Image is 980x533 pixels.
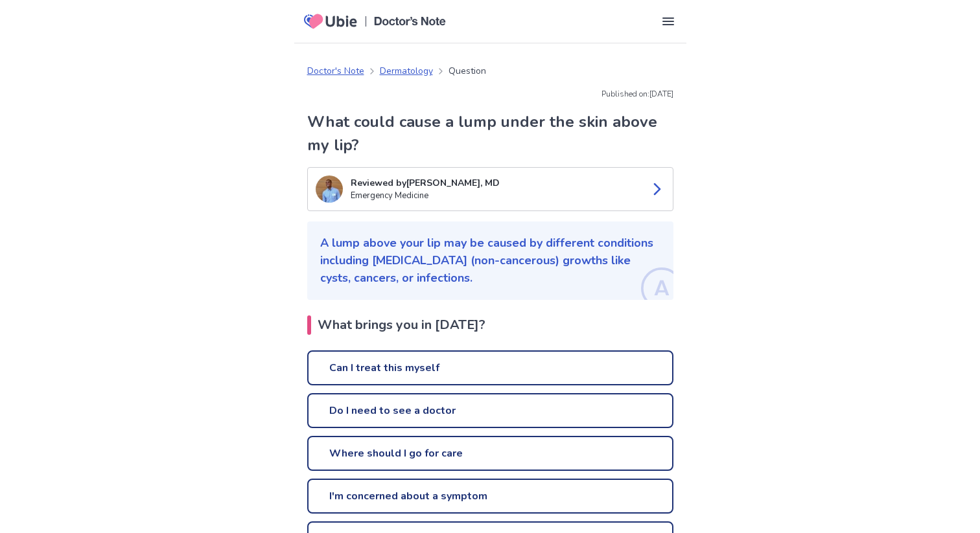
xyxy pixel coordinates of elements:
p: Reviewed by [PERSON_NAME], MD [351,176,639,190]
p: A lump above your lip may be caused by different conditions including [MEDICAL_DATA] (non-cancero... [320,234,660,287]
a: Where should I go for care [307,436,673,471]
a: Tomas DiazReviewed by[PERSON_NAME], MDEmergency Medicine [307,167,673,211]
a: Dermatology [380,64,433,78]
nav: breadcrumb [307,64,486,78]
h1: What could cause a lump under the skin above my lip? [307,110,673,157]
img: Tomas Diaz [316,176,343,203]
a: I'm concerned about a symptom [307,479,673,514]
a: Can I treat this myself [307,350,673,385]
a: Do I need to see a doctor [307,393,673,428]
img: Doctors Note Logo [374,17,446,26]
h2: What brings you in [DATE]? [307,315,673,335]
p: Question [449,64,486,78]
p: Emergency Medicine [351,190,639,203]
a: Doctor's Note [307,64,364,78]
p: Published on: [DATE] [307,88,673,100]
